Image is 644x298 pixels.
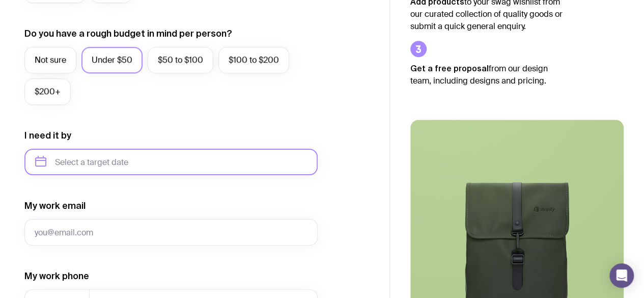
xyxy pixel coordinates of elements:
[24,270,89,282] label: My work phone
[609,263,634,288] div: Open Intercom Messenger
[410,64,489,73] strong: Get a free proposal
[24,149,318,175] input: Select a target date
[24,200,86,212] label: My work email
[24,78,71,105] label: $200+
[24,219,318,246] input: you@email.com
[24,47,76,73] label: Not sure
[218,47,289,73] label: $100 to $200
[148,47,213,73] label: $50 to $100
[410,62,563,87] p: from our design team, including designs and pricing.
[24,129,71,142] label: I need it by
[24,28,232,40] label: Do you have a rough budget in mind per person?
[81,47,143,73] label: Under $50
